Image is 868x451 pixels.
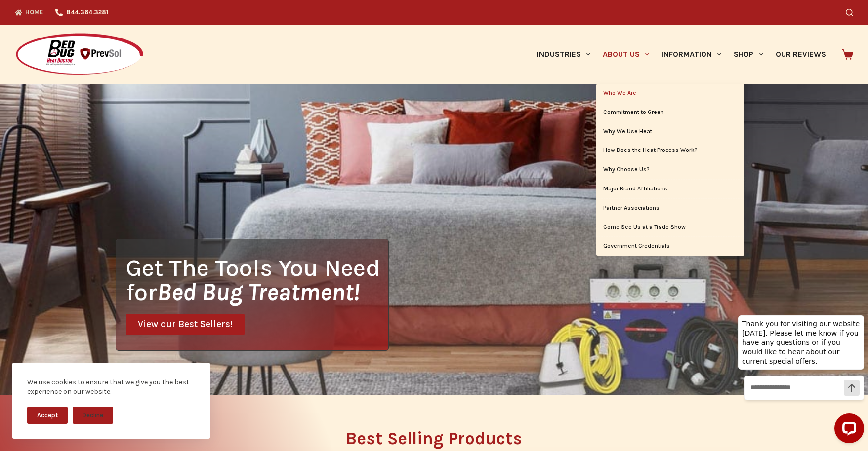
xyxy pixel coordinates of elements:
[846,9,853,16] button: Search
[126,314,245,335] a: View our Best Sellers!
[596,160,744,179] a: Why Choose Us?
[596,103,744,122] a: Commitment to Green
[73,407,113,424] button: Decline
[596,84,744,103] a: Who We Are
[596,199,744,218] a: Partner Associations
[27,377,195,397] div: We use cookies to ensure that we give you the best experience on our website.
[656,25,728,84] a: Information
[15,33,144,76] img: Prevsol/Bed Bug Heat Doctor
[596,122,744,141] a: Why We Use Heat
[27,407,68,424] button: Accept
[596,25,655,84] a: About Us
[138,320,233,329] span: View our Best Sellers!
[728,25,769,84] a: Shop
[116,430,753,447] h2: Best Selling Products
[596,218,744,237] a: Come See Us at a Trade Show
[531,25,832,84] nav: Primary
[730,297,868,451] iframe: LiveChat chat widget
[596,141,744,160] a: How Does the Heat Process Work?
[596,237,744,256] a: Government Credentials
[769,25,832,84] a: Our Reviews
[531,25,596,84] a: Industries
[596,180,744,198] a: Major Brand Affiliations
[157,278,360,306] i: Bed Bug Treatment!
[126,256,388,304] h1: Get The Tools You Need for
